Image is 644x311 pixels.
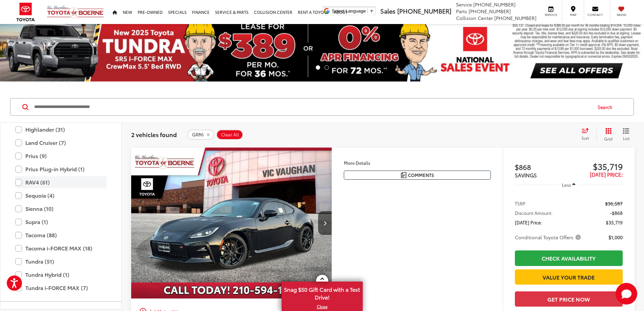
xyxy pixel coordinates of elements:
span: $868 [515,162,569,172]
span: $1,000 [609,234,623,241]
span: ▼ [369,8,374,14]
label: Tundra Hybrid (1) [15,269,106,281]
span: -$868 [610,209,623,216]
button: Select sort value [578,128,596,141]
div: 2025 Toyota GR86 GR86 Premium 0 [131,148,332,298]
span: Contact [588,13,603,17]
label: Tundra (51) [15,256,106,267]
span: Snag $50 Gift Card with a Test Drive! [282,282,362,303]
span: $36,587 [605,200,623,207]
label: Sequoia (4) [15,190,106,201]
button: Less [559,179,579,191]
a: Check Availability [515,250,623,266]
span: Collision Center [456,15,493,21]
button: List View [618,128,635,141]
button: Clear All [216,130,243,140]
button: Grid View [596,128,618,141]
span: [PHONE_NUMBER] [494,15,536,21]
button: Get Price Now [515,291,623,307]
span: Comments [408,172,434,178]
span: Discount Amount: [515,209,553,216]
label: Tacoma i-FORCE MAX (18) [15,242,106,254]
span: Less [562,182,571,188]
label: Highlander (31) [15,124,106,135]
span: $35,719 [606,219,623,226]
input: Search by Make, Model, or Keyword [33,99,591,115]
label: Prius Plug-in Hybrid (1) [15,163,106,175]
span: Sort [581,135,589,141]
span: Clear All [221,132,239,137]
span: List [623,135,629,141]
span: GR86 [192,132,204,137]
span: Select Language [332,8,366,14]
span: Saved [614,13,629,17]
label: Sienna (10) [15,203,106,215]
span: Service [456,1,472,8]
label: Land Cruiser (7) [15,137,106,149]
span: $35,719 [569,161,623,171]
span: 2 vehicles found [131,130,177,138]
span: Parts [456,8,467,15]
label: Prius (9) [15,150,106,162]
img: 2025 Toyota GR86 Premium AT RWD [131,148,332,299]
span: [DATE] Price: [590,171,623,178]
a: Select Language​ [332,8,374,14]
button: Comments [344,171,491,180]
span: [DATE] Price: [515,219,542,226]
label: Tundra i-FORCE MAX (7) [15,282,106,294]
label: RAV4 (61) [15,176,106,188]
button: Toggle Chat Window [616,283,637,305]
button: Next image [318,211,332,235]
button: remove GR86 [187,130,214,140]
label: Tacoma (88) [15,229,106,241]
button: Conditional Toyota Offers [515,234,583,241]
a: Value Your Trade [515,269,623,285]
span: Sales [380,6,396,15]
a: 2025 Toyota GR86 Premium AT RWD2025 Toyota GR86 Premium AT RWD2025 Toyota GR86 Premium AT RWD2025... [131,148,332,298]
svg: Start Chat [616,283,637,305]
h4: More Details [344,160,491,165]
span: [PHONE_NUMBER] [473,1,516,8]
span: TSRP: [515,200,527,207]
span: [PHONE_NUMBER] [469,8,511,15]
span: Map [566,13,580,17]
span: Grid [604,136,613,141]
img: Vic Vaughan Toyota of Boerne [47,5,104,19]
span: Service [543,13,558,17]
img: Comments [401,172,406,178]
button: Search [591,98,622,115]
label: Supra (1) [15,216,106,228]
span: [PHONE_NUMBER] [397,6,451,15]
span: SAVINGS [515,171,537,179]
span: Conditional Toyota Offers [515,234,582,241]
